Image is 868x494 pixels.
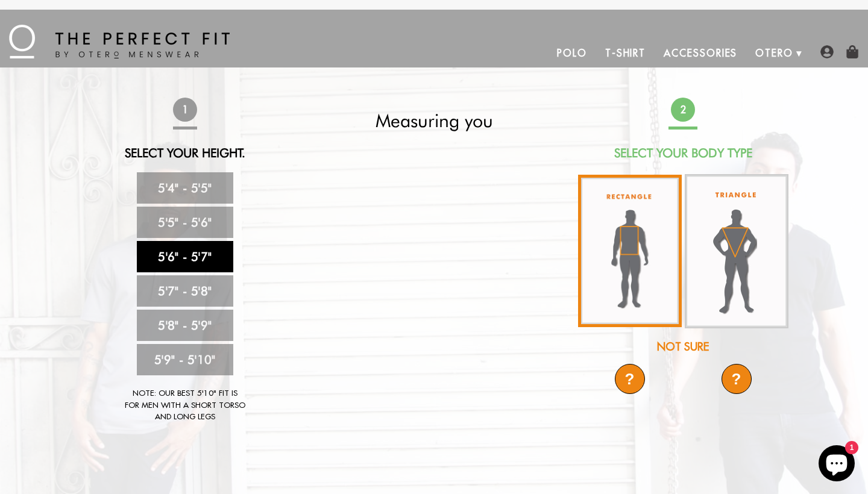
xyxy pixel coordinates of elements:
[576,146,790,160] h2: Select Your Body Type
[137,310,233,341] a: 5'8" - 5'9"
[9,25,230,58] img: The Perfect Fit - by Otero Menswear - Logo
[576,339,790,355] div: Not Sure
[671,98,695,122] span: 2
[846,45,859,58] img: shopping-bag-icon.png
[815,445,858,484] inbox-online-store-chat: Shopify online store chat
[137,275,233,307] a: 5'7" - 5'8"
[548,39,596,67] a: Polo
[820,45,834,58] img: user-account-icon.png
[685,174,788,328] img: triangle-body_336x.jpg
[125,387,245,423] div: Note: Our best 5'10" fit is for men with a short torso and long legs
[746,39,802,67] a: Otero
[578,175,682,327] img: rectangle-body_336x.jpg
[137,344,233,375] a: 5'9" - 5'10"
[327,110,541,131] h2: Measuring you
[137,207,233,238] a: 5'5" - 5'6"
[173,98,197,122] span: 1
[137,241,233,272] a: 5'6" - 5'7"
[615,364,645,394] div: ?
[596,39,655,67] a: T-Shirt
[655,39,746,67] a: Accessories
[722,364,752,394] div: ?
[137,172,233,204] a: 5'4" - 5'5"
[78,146,292,160] h2: Select Your Height.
